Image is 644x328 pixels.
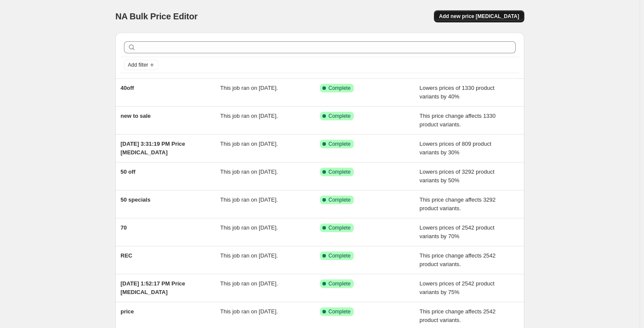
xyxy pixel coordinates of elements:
span: This job ran on [DATE]. [220,280,278,287]
span: price [121,308,134,315]
span: NA Bulk Price Editor [115,12,198,21]
span: 40off [121,85,134,91]
span: Complete [328,252,350,259]
span: This job ran on [DATE]. [220,224,278,231]
span: This price change affects 2542 product variants. [420,252,496,267]
span: This job ran on [DATE]. [220,85,278,91]
span: Complete [328,196,350,203]
span: This price change affects 2542 product variants. [420,308,496,323]
span: This job ran on [DATE]. [220,308,278,315]
span: Complete [328,280,350,287]
span: This job ran on [DATE]. [220,141,278,147]
span: Complete [328,85,350,92]
span: Lowers prices of 809 product variants by 30% [420,141,492,156]
button: Add filter [124,60,158,70]
span: This job ran on [DATE]. [220,113,278,119]
span: Complete [328,169,350,175]
span: Complete [328,141,350,147]
span: 50 specials [121,196,150,203]
span: new to sale [121,113,151,119]
span: This job ran on [DATE]. [220,252,278,259]
span: Add filter [128,61,148,68]
span: This job ran on [DATE]. [220,196,278,203]
span: 70 [121,224,127,231]
span: Complete [328,308,350,315]
span: This price change affects 1330 product variants. [420,113,496,128]
span: Complete [328,113,350,120]
span: REC [121,252,132,259]
span: Complete [328,224,350,231]
span: Add new price [MEDICAL_DATA] [439,13,519,20]
span: This job ran on [DATE]. [220,169,278,175]
span: Lowers prices of 3292 product variants by 50% [420,169,495,184]
span: [DATE] 3:31:19 PM Price [MEDICAL_DATA] [121,141,185,156]
span: This price change affects 3292 product variants. [420,196,496,212]
span: 50 off [121,169,136,175]
span: Lowers prices of 1330 product variants by 40% [420,85,495,100]
span: [DATE] 1:52:17 PM Price [MEDICAL_DATA] [121,280,185,295]
button: Add new price [MEDICAL_DATA] [434,10,524,22]
span: Lowers prices of 2542 product variants by 75% [420,280,495,295]
span: Lowers prices of 2542 product variants by 70% [420,224,495,239]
